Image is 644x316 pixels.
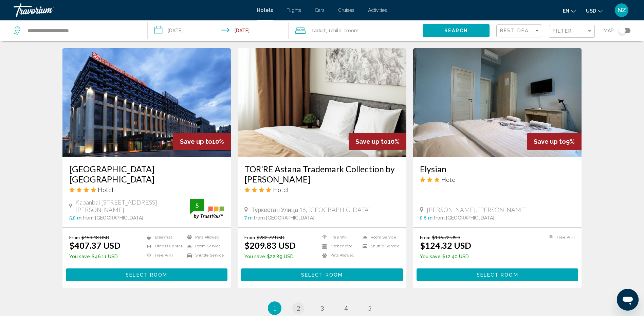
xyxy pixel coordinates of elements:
[254,215,314,221] span: from [GEOGRAPHIC_DATA]
[251,206,371,213] span: Туркестан Улица 16, [GEOGRAPHIC_DATA]
[143,234,184,240] li: Breakfast
[14,3,250,17] a: Travorium
[420,254,441,259] span: You save
[143,244,184,249] li: Fitness Center
[244,215,254,221] span: 7 mi
[342,26,358,35] span: , 1
[319,252,359,258] li: Pets Allowed
[244,254,296,259] p: $22.89 USD
[614,28,630,34] button: Toggle map
[586,8,596,14] span: USD
[69,215,82,221] span: 5.5 mi
[273,186,289,193] span: Hotel
[500,28,540,34] mat-select: Sort by
[346,28,358,33] span: Room
[238,48,406,157] img: Hotel image
[244,240,296,250] ins: $209.83 USD
[244,234,255,240] span: From
[359,244,400,249] li: Shuttle Service
[423,24,490,37] button: Search
[244,254,265,259] span: You save
[604,26,614,35] span: Map
[338,7,354,13] a: Cruises
[500,28,536,33] span: Best Deals
[69,164,224,184] a: [GEOGRAPHIC_DATA] [GEOGRAPHIC_DATA]
[320,304,324,312] span: 3
[420,164,575,174] a: Elysian
[368,7,387,13] a: Activities
[349,133,406,150] div: 10%
[297,304,300,312] span: 2
[368,304,371,312] span: 5
[326,26,342,35] span: , 1
[563,6,576,16] button: Change language
[257,7,273,13] a: Hotels
[413,48,582,157] a: Hotel image
[287,7,301,13] a: Flights
[420,176,575,183] div: 3 star Hotel
[549,24,595,38] button: Filter
[241,270,403,278] a: Select Room
[69,254,121,259] p: $46.11 USD
[173,133,231,150] div: 10%
[344,304,348,312] span: 4
[312,26,326,35] span: 1
[184,244,224,249] li: Room Service
[184,234,224,240] li: Pets Allowed
[527,133,582,150] div: 9%
[314,28,326,33] span: Adult
[148,20,289,41] button: Check-in date: Sep 14, 2025 Check-out date: Sep 18, 2025
[434,215,494,221] span: from [GEOGRAPHIC_DATA]
[534,138,566,145] span: Save up to
[477,272,518,278] span: Select Room
[69,234,80,240] span: From
[427,206,527,213] span: [PERSON_NAME], [PERSON_NAME]
[420,254,471,259] p: $12.40 USD
[184,252,224,258] li: Shuttle Service
[331,28,342,33] span: Child
[553,28,572,34] span: Filter
[66,270,228,278] a: Select Room
[190,201,204,210] div: 5
[82,215,143,221] span: from [GEOGRAPHIC_DATA]
[289,20,423,41] button: Travelers: 1 adult, 1 child
[319,244,359,249] li: Kitchenette
[315,7,325,13] a: Cars
[586,6,603,16] button: Change currency
[618,7,626,14] span: NZ
[244,164,400,184] a: TOR'RE Astana Trademark Collection by [PERSON_NAME]
[441,176,457,183] span: Hotel
[420,234,430,240] span: From
[75,198,190,213] span: Kabanbai [STREET_ADDRESS][PERSON_NAME]
[355,138,388,145] span: Save up to
[69,254,90,259] span: You save
[257,234,284,240] del: $232.72 USD
[180,138,212,145] span: Save up to
[69,186,224,193] div: 4 star Hotel
[417,268,578,281] button: Select Room
[98,186,113,193] span: Hotel
[143,252,184,258] li: Free WiFi
[66,268,228,281] button: Select Room
[420,240,471,250] ins: $124.32 USD
[444,28,468,34] span: Search
[417,270,578,278] a: Select Room
[273,304,276,312] span: 1
[563,8,569,14] span: en
[62,48,231,157] img: Hotel image
[244,186,400,193] div: 4 star Hotel
[62,301,582,315] ul: Pagination
[319,234,359,240] li: Free WiFi
[81,234,109,240] del: $453.48 USD
[617,289,639,311] iframe: Кнопка запуска окна обмена сообщениями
